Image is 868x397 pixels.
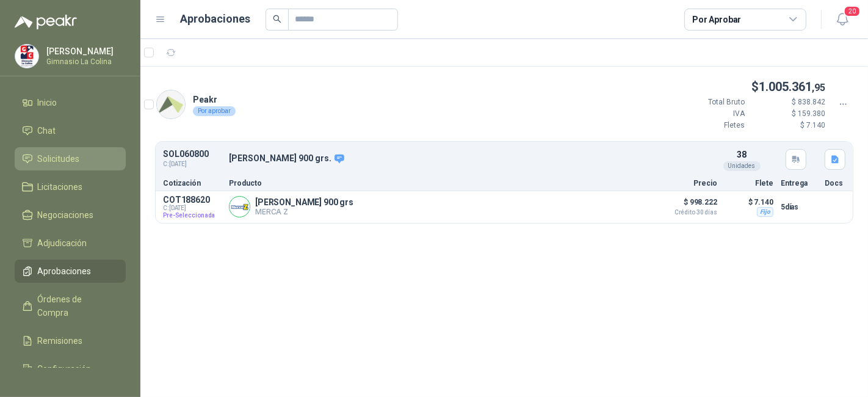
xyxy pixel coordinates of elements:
p: 5 días [781,200,817,214]
span: C: [DATE] [163,159,209,169]
span: ,95 [812,82,826,93]
p: $ 7.140 [725,195,773,209]
a: Órdenes de Compra [15,288,126,324]
span: Solicitudes [38,152,80,166]
p: Peakr [193,93,239,106]
a: Inicio [15,91,126,114]
p: Total Bruto [672,97,745,108]
img: Company Logo [15,45,38,68]
span: 20 [844,5,861,17]
span: Licitaciones [38,180,83,194]
a: Licitaciones [15,175,126,198]
p: MERCA Z [255,207,353,216]
a: Configuración [15,357,126,381]
p: SOL060800 [163,150,209,159]
span: Negociaciones [38,208,94,222]
button: 20 [831,9,853,31]
p: [PERSON_NAME] 900 grs [255,197,353,207]
a: Chat [15,119,126,142]
img: Company Logo [230,197,250,217]
span: Chat [38,124,56,137]
p: $ 159.380 [753,108,826,120]
p: [PERSON_NAME] [46,47,123,56]
span: search [273,15,281,23]
p: Entrega [781,180,817,187]
a: Remisiones [15,329,126,352]
p: Producto [229,180,649,187]
div: Fijo [757,207,773,217]
p: Precio [656,180,717,187]
span: Remisiones [38,334,83,348]
p: COT188620 [163,195,222,205]
div: Por Aprobar [692,13,741,26]
p: $ 998.222 [656,195,717,216]
div: Por aprobar [193,106,236,116]
p: $ 7.140 [753,120,826,131]
span: Crédito 30 días [656,209,717,216]
span: Pre-Seleccionada [163,212,222,219]
p: Cotización [163,180,222,187]
p: 38 [737,148,747,161]
p: Fletes [672,120,745,131]
img: Logo peakr [15,15,77,29]
h1: Aprobaciones [181,10,251,27]
p: $ 838.842 [753,97,826,108]
p: Docs [825,180,845,187]
img: Company Logo [157,90,185,118]
a: Solicitudes [15,147,126,170]
span: 1.005.361 [759,79,826,94]
div: Unidades [723,161,761,171]
span: Configuración [38,362,92,376]
p: Flete [725,180,773,187]
span: Órdenes de Compra [38,293,114,319]
a: Negociaciones [15,203,126,227]
p: Gimnasio La Colina [46,58,123,65]
a: Aprobaciones [15,260,126,283]
span: C: [DATE] [163,205,222,212]
p: $ [672,78,826,97]
span: Inicio [38,96,57,109]
span: Adjudicación [38,236,87,250]
p: IVA [672,108,745,120]
span: Aprobaciones [38,264,92,278]
p: [PERSON_NAME] 900 grs. [229,153,345,164]
a: Adjudicación [15,231,126,255]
